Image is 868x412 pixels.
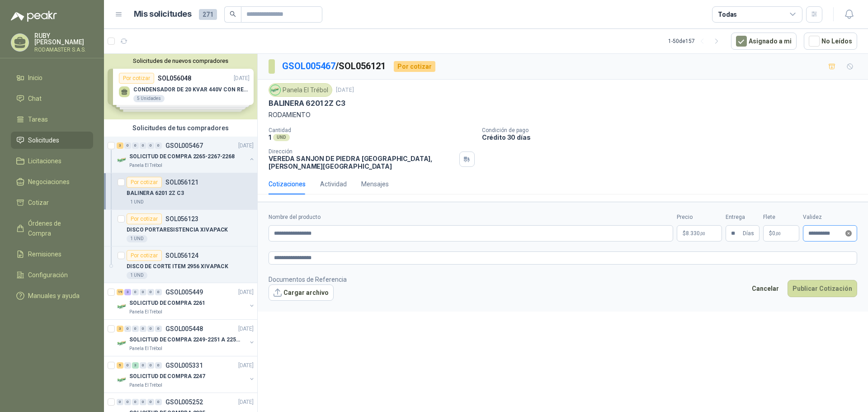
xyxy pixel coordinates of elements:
div: 0 [132,399,139,405]
div: 0 [132,289,139,295]
div: UND [273,134,290,141]
span: 8.330 [686,231,705,236]
a: Cotizar [11,194,93,211]
p: Documentos de Referencia [269,275,347,284]
a: Configuración [11,266,93,284]
p: RUBY [PERSON_NAME] [34,33,93,45]
span: Órdenes de Compra [28,218,85,238]
span: Inicio [28,73,42,83]
p: Panela El Trébol [129,162,162,169]
div: 0 [132,142,139,149]
p: BALINERA 6201 2Z C3 [269,99,345,108]
a: Chat [11,90,93,107]
a: 3 0 0 0 0 0 GSOL005467[DATE] Company LogoSOLICITUD DE COMPRA 2265-2267-2268Panela El Trébol [117,140,255,169]
p: [DATE] [238,325,254,333]
p: RODAMIENTO [269,110,857,120]
p: Panela El Trébol [129,308,162,316]
p: [DATE] [238,361,254,370]
div: Mensajes [361,179,389,189]
span: close-circle [845,230,852,237]
a: Inicio [11,69,93,86]
a: Manuales y ayuda [11,287,93,304]
button: Cargar archivo [269,284,334,301]
img: Company Logo [117,301,127,312]
span: ,00 [775,231,781,236]
p: Crédito 30 días [482,133,864,141]
div: 0 [147,289,154,295]
div: 1 UND [127,272,147,279]
p: [DATE] [238,142,254,150]
div: Actividad [320,179,347,189]
p: SOL056121 [165,179,198,185]
label: Validez [803,213,857,222]
div: 0 [147,326,154,332]
a: Negociaciones [11,173,93,190]
div: 0 [155,142,162,149]
p: [DATE] [336,86,354,95]
div: 3 [124,289,131,295]
div: 3 [117,326,123,332]
p: GSOL005252 [165,399,203,405]
a: 19 3 0 0 0 0 GSOL005449[DATE] Company LogoSOLICITUD DE COMPRA 2261Panela El Trébol [117,287,255,316]
div: 0 [140,399,146,405]
div: 1 UND [127,199,147,206]
div: 0 [155,326,162,332]
p: GSOL005467 [165,142,203,149]
a: Por cotizarSOL056121BALINERA 6201 2Z C31 UND [104,173,257,210]
div: 0 [124,326,131,332]
div: 3 [117,142,123,149]
div: 19 [117,289,123,295]
div: 0 [140,289,146,295]
div: 1 - 50 de 157 [668,34,724,48]
a: Por cotizarSOL056123DISCO PORTARESISTENCIA XIVAPACK1 UND [104,210,257,246]
label: Nombre del producto [269,213,673,222]
a: 3 0 0 0 0 0 GSOL005448[DATE] Company LogoSOLICITUD DE COMPRA 2249-2251 A 2256-2258 Y 2262Panela E... [117,323,255,352]
span: Configuración [28,270,68,280]
img: Company Logo [270,85,280,95]
label: Flete [763,213,799,222]
p: Panela El Trébol [129,382,162,389]
span: Tareas [28,114,48,124]
p: SOLICITUD DE COMPRA 2249-2251 A 2256-2258 Y 2262 [129,336,242,344]
a: GSOL005467 [282,61,335,71]
div: 0 [124,399,131,405]
a: Remisiones [11,246,93,263]
div: Por cotizar [127,177,162,188]
div: 5 [117,362,123,369]
img: Company Logo [117,374,127,385]
a: 5 0 3 0 0 0 GSOL005331[DATE] Company LogoSOLICITUD DE COMPRA 2247Panela El Trébol [117,360,255,389]
div: 1 UND [127,235,147,242]
span: Negociaciones [28,177,70,187]
p: Dirección [269,148,456,155]
div: 0 [140,142,146,149]
p: / SOL056121 [282,59,387,73]
div: Por cotizar [394,61,435,72]
h1: Mis solicitudes [134,8,192,21]
a: Licitaciones [11,152,93,170]
div: 0 [124,142,131,149]
a: Solicitudes [11,132,93,149]
img: Logo peakr [11,11,57,22]
span: Chat [28,94,42,104]
p: SOLICITUD DE COMPRA 2247 [129,372,205,381]
p: [DATE] [238,398,254,407]
span: $ [769,231,772,236]
p: SOL056124 [165,252,198,259]
img: Company Logo [117,338,127,349]
div: Cotizaciones [269,179,306,189]
button: Asignado a mi [731,33,797,50]
p: BALINERA 6201 2Z C3 [127,189,184,198]
p: SOLICITUD DE COMPRA 2265-2267-2268 [129,152,235,161]
div: Solicitudes de nuevos compradoresPor cotizarSOL056048[DATE] CONDENSADOR DE 20 KVAR 440V CON RESIS... [104,54,257,119]
span: 0 [772,231,781,236]
span: 271 [199,9,217,20]
p: DISCO PORTARESISTENCIA XIVAPACK [127,226,228,234]
div: 0 [124,362,131,369]
a: Órdenes de Compra [11,215,93,242]
img: Company Logo [117,155,127,166]
button: Solicitudes de nuevos compradores [108,57,254,64]
div: 0 [132,326,139,332]
div: 3 [132,362,139,369]
p: $ 0,00 [763,225,799,242]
